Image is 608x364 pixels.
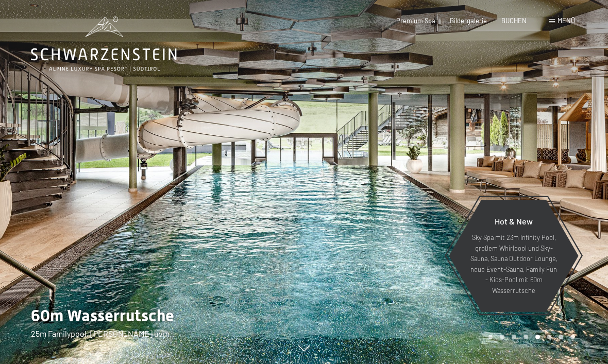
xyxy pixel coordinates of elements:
a: Premium Spa [396,16,435,25]
div: Carousel Page 2 [500,335,504,339]
div: Carousel Page 4 [523,335,528,339]
div: Carousel Page 7 [559,335,563,339]
a: Bildergalerie [450,16,487,25]
a: Hot & New Sky Spa mit 23m Infinity Pool, großem Whirlpool und Sky-Sauna, Sauna Outdoor Lounge, ne... [448,199,579,313]
div: Carousel Page 5 (Current Slide) [535,335,540,339]
div: Carousel Pagination [485,335,575,339]
div: Carousel Page 6 [547,335,552,339]
a: BUCHEN [501,16,527,25]
div: Carousel Page 1 [488,335,493,339]
p: Sky Spa mit 23m Infinity Pool, großem Whirlpool und Sky-Sauna, Sauna Outdoor Lounge, neue Event-S... [469,232,559,296]
div: Carousel Page 8 [570,335,575,339]
span: Hot & New [495,216,533,226]
span: Menü [558,16,575,25]
div: Carousel Page 3 [512,335,516,339]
